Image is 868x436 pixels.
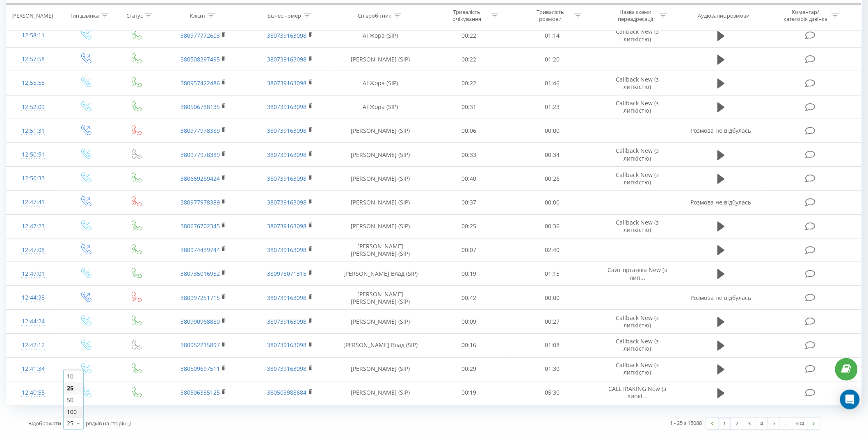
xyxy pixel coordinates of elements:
td: 01:20 [511,48,594,71]
div: 12:47:01 [15,266,52,282]
td: 00:42 [427,286,511,310]
td: Callback New (з липкістю) [594,24,681,48]
div: 12:50:33 [15,170,52,186]
a: 3 [743,418,756,429]
a: 380739163098 [267,175,307,182]
a: 380974439744 [180,246,220,254]
td: Callback New (з липкістю) [594,310,681,334]
td: 00:06 [427,119,511,143]
td: 00:37 [427,191,511,214]
a: 380739163098 [267,198,307,206]
td: 01:30 [511,357,594,381]
a: 380978071315 [267,270,307,277]
td: Callback New (з липкістю) [594,71,681,95]
td: Callback New (з липкістю) [594,357,681,381]
span: Розмова не відбулась [691,294,752,302]
td: АІ Жора (SIP) [333,95,427,119]
a: 380506738135 [180,103,220,111]
a: 380739163098 [267,151,307,159]
td: [PERSON_NAME] [PERSON_NAME] (SIP) [333,238,427,262]
a: 380977978389 [180,151,220,159]
td: Callback New (з липкістю) [594,95,681,119]
td: 00:36 [511,214,594,238]
div: 12:44:24 [15,313,52,329]
td: [PERSON_NAME] (SIP) [333,119,427,143]
a: 380739163098 [267,79,307,87]
div: 12:44:38 [15,290,52,306]
div: 1 - 25 з 15088 [670,419,702,427]
a: 380506385125 [180,389,220,397]
td: 00:25 [427,214,511,238]
td: Callback New (з липкістю) [594,167,681,191]
span: Сайт органіка New (з лип... [608,266,667,281]
div: 12:42:12 [15,338,52,354]
div: 12:51:31 [15,123,52,139]
div: Open Intercom Messenger [840,390,860,409]
a: 380957422486 [180,79,220,87]
a: 380739163098 [267,103,307,111]
a: 4 [756,418,768,429]
a: 380739163098 [267,365,307,373]
a: 380997251715 [180,294,220,302]
div: 12:57:58 [15,51,52,67]
td: 00:29 [427,357,511,381]
td: 00:00 [511,286,594,310]
td: 00:33 [427,143,511,167]
td: 00:07 [427,238,511,262]
div: 12:58:11 [15,27,52,43]
td: Callback New (з липкістю) [594,334,681,357]
a: 5 [768,418,780,429]
div: Тип дзвінка [70,12,99,19]
td: АІ Жора (SIP) [333,24,427,48]
div: 12:47:41 [15,194,52,210]
td: 01:08 [511,334,594,357]
a: 380739163098 [267,294,307,302]
td: [PERSON_NAME] [PERSON_NAME] (SIP) [333,286,427,310]
span: Відображати [28,420,61,427]
span: Розмова не відбулась [691,127,752,134]
td: [PERSON_NAME] Влад (SIP) [333,334,427,357]
a: 380508397495 [180,55,220,63]
a: 380509697511 [180,365,220,373]
div: Співробітник [358,12,392,19]
span: CALLTRAKING New (з липкі... [609,385,667,400]
td: 00:27 [511,310,594,334]
a: 380669289424 [180,175,220,182]
a: 380735016952 [180,270,220,277]
td: 00:16 [427,334,511,357]
td: 01:14 [511,24,594,48]
a: 380739163098 [267,341,307,349]
div: 12:40:55 [15,385,52,401]
td: 00:19 [427,262,511,286]
td: АІ Жора (SIP) [333,71,427,95]
td: 00:40 [427,167,511,191]
span: рядків на сторінці [86,420,131,427]
td: 00:00 [511,119,594,143]
a: 380977772603 [180,32,220,39]
td: Callback New (з липкістю) [594,143,681,167]
a: 380739163098 [267,127,307,134]
td: [PERSON_NAME] (SIP) [333,381,427,405]
a: 380977978389 [180,198,220,206]
div: 12:52:09 [15,99,52,115]
a: 380990968880 [180,318,220,325]
td: [PERSON_NAME] (SIP) [333,310,427,334]
td: [PERSON_NAME] (SIP) [333,214,427,238]
div: Коментар/категорія дзвінка [781,9,829,23]
a: 2 [731,418,743,429]
a: 1 [719,418,731,429]
td: [PERSON_NAME] (SIP) [333,357,427,381]
td: 01:23 [511,95,594,119]
td: 02:40 [511,238,594,262]
a: 380739163098 [267,55,307,63]
div: Клієнт [190,12,206,19]
div: 12:41:34 [15,361,52,377]
a: 380739163098 [267,318,307,325]
a: 380977978389 [180,127,220,134]
div: Тривалість розмови [528,9,572,23]
div: Статус [126,12,143,19]
td: 00:34 [511,143,594,167]
td: 00:19 [427,381,511,405]
a: 604 [793,418,808,429]
div: 12:47:23 [15,218,52,234]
